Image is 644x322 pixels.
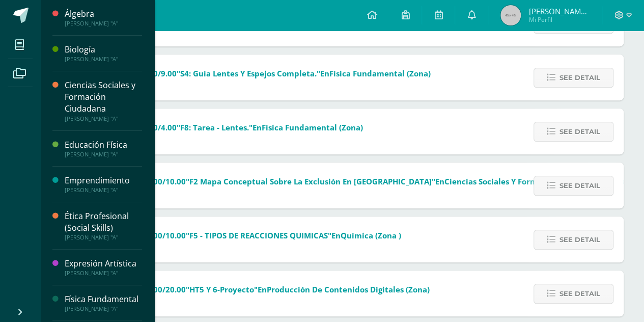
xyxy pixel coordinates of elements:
[103,284,430,294] span: Obtuviste en
[65,44,142,56] div: Biología
[500,5,521,25] img: 45x45
[65,115,142,122] div: [PERSON_NAME] "A"
[142,122,177,132] span: 0.00/4.00
[65,186,142,194] div: [PERSON_NAME] "A"
[65,139,142,151] div: Educación Física
[528,6,590,16] span: [PERSON_NAME][DATE]
[262,122,363,132] span: Física Fundamental (Zona)
[103,132,363,141] span: [DATE] of 2025
[142,176,186,186] span: 10.00/10.00
[65,79,142,122] a: Ciencias Sociales y Formación Ciudadana[PERSON_NAME] "A"
[186,230,331,240] span: "F5 - TIPOS DE REACCIONES QUIMICAS"
[329,68,431,78] span: Física Fundamental (Zona)
[142,68,177,78] span: 0.00/9.00
[65,175,142,194] a: Emprendimiento[PERSON_NAME] "A"
[65,151,142,158] div: [PERSON_NAME] "A"
[65,293,142,305] div: Física Fundamental
[142,284,186,294] span: 18.00/20.00
[65,8,142,20] div: Álgebra
[559,176,600,195] span: See detail
[65,20,142,27] div: [PERSON_NAME] "A"
[103,186,630,195] span: [DATE] of 2025
[177,68,320,78] span: "S4: Guía lentes y espejos completa."
[559,284,600,303] span: See detail
[528,15,590,24] span: Mi Perfil
[65,139,142,158] a: Educación Física[PERSON_NAME] "A"
[103,122,363,132] span: Obtuviste en
[65,258,142,270] div: Expresión Artística
[103,230,401,240] span: Obtuviste en
[65,305,142,312] div: [PERSON_NAME] "A"
[559,122,600,141] span: See detail
[65,210,142,241] a: Ética Profesional (Social Skills)[PERSON_NAME] "A"
[103,78,431,87] span: [DATE] of 2025
[103,240,401,249] span: [DATE] of 2025
[341,230,401,240] span: Química (Zona )
[559,68,600,87] span: See detail
[65,258,142,277] a: Expresión Artística[PERSON_NAME] "A"
[559,230,600,249] span: See detail
[65,175,142,186] div: Emprendimiento
[267,284,430,294] span: Producción de Contenidos Digitales (Zona)
[65,8,142,27] a: Álgebra[PERSON_NAME] "A"
[186,176,435,186] span: "F2 Mapa conceptual sobre la exclusión en [GEOGRAPHIC_DATA]"
[65,234,142,241] div: [PERSON_NAME] "A"
[65,270,142,277] div: [PERSON_NAME] "A"
[65,210,142,234] div: Ética Profesional (Social Skills)
[177,122,253,132] span: "F8: Tarea - Lentes."
[103,176,630,186] span: Obtuviste en
[142,230,186,240] span: 10.00/10.00
[65,44,142,63] a: Biología[PERSON_NAME] "A"
[444,176,630,186] span: Ciencias Sociales y Formación Ciudadana (Zona )
[65,79,142,115] div: Ciencias Sociales y Formación Ciudadana
[103,294,430,303] span: [DATE] of 2025
[103,68,431,78] span: Obtuviste en
[65,293,142,312] a: Física Fundamental[PERSON_NAME] "A"
[186,284,258,294] span: "HT5 y 6-Proyecto"
[65,56,142,63] div: [PERSON_NAME] "A"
